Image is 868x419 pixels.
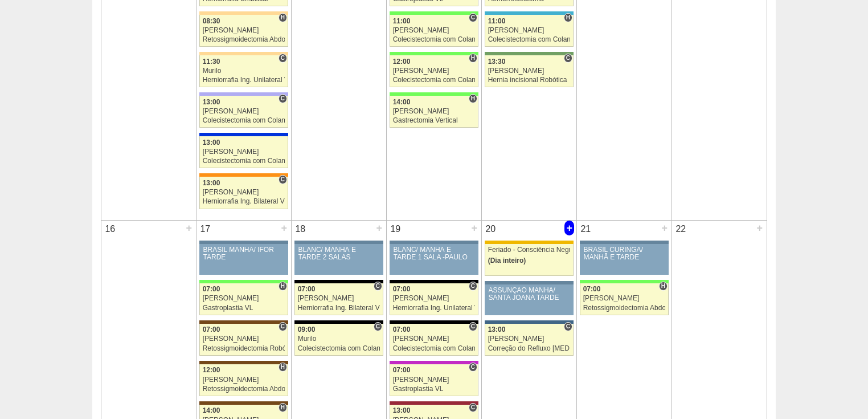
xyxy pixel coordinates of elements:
a: BRASIL MANHÃ/ IFOR TARDE [199,244,288,275]
div: [PERSON_NAME] [203,376,285,384]
div: Key: Brasil [580,280,669,283]
div: [PERSON_NAME] [393,67,476,75]
span: Consultório [374,322,382,331]
span: Consultório [469,282,477,291]
span: Consultório [279,94,287,103]
span: 07:00 [203,326,220,333]
div: Key: Brasil [390,92,478,96]
div: Colecistectomia com Colangiografia VL [393,76,476,84]
span: 07:00 [203,285,220,293]
div: BRASIL CURINGA/ MANHÃ E TARDE [584,246,665,261]
a: C 07:00 [PERSON_NAME] Colecistectomia com Colangiografia VL [390,324,478,356]
a: C 07:00 [PERSON_NAME] Herniorrafia Ing. Bilateral VL [294,283,383,315]
div: Key: Neomater [485,11,574,15]
div: 22 [672,221,690,238]
span: Consultório [374,282,382,291]
a: H 12:00 [PERSON_NAME] Colecistectomia com Colangiografia VL [390,55,478,87]
a: C 11:30 Murilo Herniorrafia Ing. Unilateral VL [199,55,288,87]
div: Correção do Refluxo [MEDICAL_DATA] esofágico Robótico [488,345,571,352]
span: Consultório [279,322,287,331]
a: C 13:00 [PERSON_NAME] Herniorrafia Ing. Bilateral VL [199,177,288,209]
a: H 08:30 [PERSON_NAME] Retossigmoidectomia Abdominal [199,15,288,47]
div: Key: São Luiz - SCS [199,173,288,177]
span: 12:00 [203,366,220,374]
div: Key: São Luiz - Itaim [199,133,288,136]
span: 13:00 [203,179,220,187]
div: + [564,221,574,235]
div: Herniorrafia Ing. Unilateral VL [393,304,476,312]
span: 14:00 [203,406,220,414]
div: Murilo [203,67,285,75]
div: [PERSON_NAME] [488,67,571,75]
div: + [469,221,479,235]
div: [PERSON_NAME] [393,376,476,384]
span: 07:00 [393,326,411,333]
a: C 07:00 [PERSON_NAME] Herniorrafia Ing. Unilateral VL [390,283,478,315]
span: Hospital [279,363,287,372]
div: Hernia incisional Robótica [488,76,571,84]
div: [PERSON_NAME] [393,108,476,115]
div: Key: Aviso [390,241,478,244]
div: + [184,221,194,235]
span: 07:00 [393,366,411,374]
div: + [279,221,289,235]
div: Key: Blanc [390,320,478,324]
a: C 09:00 Murilo Colecistectomia com Colangiografia VL [294,324,383,356]
span: Consultório [469,363,477,372]
div: Key: Bartira [199,11,288,15]
div: 19 [387,221,404,238]
div: + [374,221,384,235]
a: H 14:00 [PERSON_NAME] Gastrectomia Vertical [390,96,478,128]
a: BLANC/ MANHÃ E TARDE 2 SALAS [294,244,383,275]
span: Hospital [279,13,287,22]
div: + [660,221,669,235]
span: 13:00 [203,98,220,106]
span: (Dia inteiro) [488,257,526,265]
a: H 12:00 [PERSON_NAME] Retossigmoidectomia Abdominal VL [199,364,288,396]
div: Colecistectomia com Colangiografia VL [393,345,476,352]
span: 12:00 [393,58,411,66]
div: [PERSON_NAME] [583,295,666,302]
a: H 07:00 [PERSON_NAME] Gastroplastia VL [199,283,288,315]
div: [PERSON_NAME] [393,295,476,302]
div: [PERSON_NAME] [203,295,285,302]
div: Gastroplastia VL [393,385,476,393]
div: [PERSON_NAME] [203,108,285,115]
a: C 11:00 [PERSON_NAME] Colecistectomia com Colangiografia VL [390,15,478,47]
div: ASSUNÇÃO MANHÃ/ SANTA JOANA TARDE [489,287,570,302]
div: BRASIL MANHÃ/ IFOR TARDE [203,246,285,261]
a: BLANC/ MANHÃ E TARDE 1 SALA -PAULO [390,244,478,275]
span: 09:00 [298,326,316,333]
div: Key: Santa Joana [199,361,288,364]
div: [PERSON_NAME] [203,27,285,34]
div: Key: Bartira [199,52,288,55]
div: + [755,221,764,235]
span: 11:00 [488,17,506,25]
div: [PERSON_NAME] [203,148,285,156]
div: Colecistectomia com Colangiografia VL [393,36,476,43]
div: [PERSON_NAME] [203,335,285,343]
span: Hospital [279,403,287,412]
a: ASSUNÇÃO MANHÃ/ SANTA JOANA TARDE [485,284,574,315]
div: Colecistectomia com Colangiografia VL [203,117,285,124]
div: 17 [196,221,214,238]
span: 11:30 [203,58,220,66]
div: Retossigmoidectomia Abdominal [203,36,285,43]
div: 18 [292,221,309,238]
span: Consultório [279,175,287,184]
div: Gastrectomia Vertical [393,117,476,124]
div: Key: Feriado [485,241,574,244]
div: Key: Santa Joana [199,320,288,324]
div: Herniorrafia Ing. Bilateral VL [203,198,285,205]
div: Murilo [298,335,380,343]
div: [PERSON_NAME] [393,335,476,343]
span: 11:00 [393,17,411,25]
span: Hospital [469,54,477,63]
a: BRASIL CURINGA/ MANHÃ E TARDE [580,244,669,275]
div: Herniorrafia Ing. Bilateral VL [298,304,380,312]
a: C 13:00 [PERSON_NAME] Correção do Refluxo [MEDICAL_DATA] esofágico Robótico [485,324,574,356]
div: Key: Brasil [390,52,478,55]
div: 20 [482,221,499,238]
div: BLANC/ MANHÃ E TARDE 2 SALAS [298,246,380,261]
div: Key: Aviso [485,281,574,284]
